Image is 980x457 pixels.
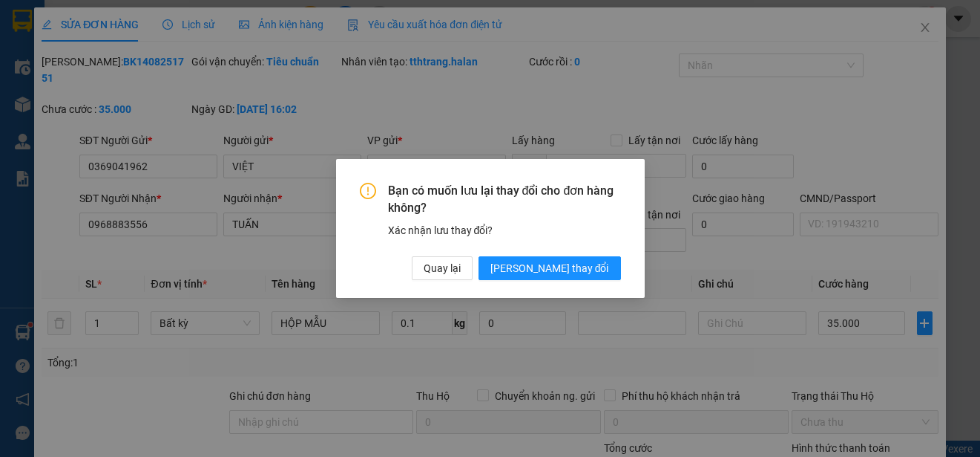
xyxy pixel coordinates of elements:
[412,256,473,280] button: Quay lại
[388,222,621,239] div: Xác nhận lưu thay đổi?
[424,260,461,276] span: Quay lại
[479,256,621,280] button: [PERSON_NAME] thay đổi
[490,260,609,276] span: [PERSON_NAME] thay đổi
[388,183,621,216] span: Bạn có muốn lưu lại thay đổi cho đơn hàng không?
[360,183,376,199] span: exclamation-circle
